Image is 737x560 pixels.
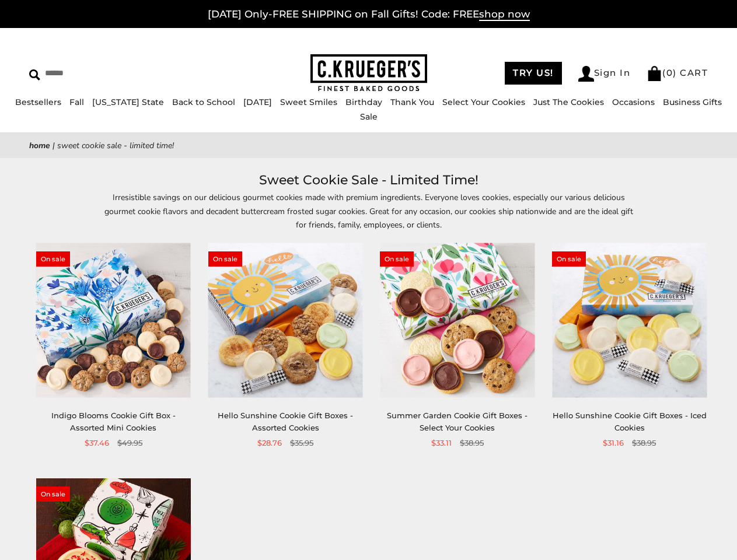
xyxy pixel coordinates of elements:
[360,111,378,122] a: Sale
[345,97,382,107] a: Birthday
[100,191,637,231] p: Irresistible savings on our delicious gourmet cookies made with premium ingredients. Everyone lov...
[552,251,586,267] span: On sale
[290,437,313,449] span: $35.95
[218,411,353,432] a: Hello Sunshine Cookie Gift Boxes - Assorted Cookies
[36,251,70,267] span: On sale
[172,97,235,107] a: Back to School
[479,8,530,21] span: shop now
[47,170,690,191] h1: Sweet Cookie Sale - Limited Time!
[208,251,242,267] span: On sale
[310,54,427,92] img: C.KRUEGER'S
[460,437,484,449] span: $38.95
[85,437,109,449] span: $37.46
[117,437,142,449] span: $49.95
[57,140,174,151] span: Sweet Cookie Sale - Limited Time!
[36,487,70,502] span: On sale
[380,251,414,267] span: On sale
[36,243,191,398] img: Indigo Blooms Cookie Gift Box - Assorted Mini Cookies
[29,139,708,152] nav: breadcrumbs
[69,97,84,107] a: Fall
[442,97,525,107] a: Select Your Cookies
[257,437,282,449] span: $28.76
[92,97,164,107] a: [US_STATE] State
[647,67,708,78] a: (0) CART
[552,243,707,398] img: Hello Sunshine Cookie Gift Boxes - Iced Cookies
[51,411,176,432] a: Indigo Blooms Cookie Gift Box - Assorted Mini Cookies
[632,437,656,449] span: $38.95
[243,97,272,107] a: [DATE]
[612,97,655,107] a: Occasions
[280,97,337,107] a: Sweet Smiles
[578,66,631,82] a: Sign In
[53,140,55,151] span: |
[666,67,673,78] span: 0
[663,97,722,107] a: Business Gifts
[15,97,61,107] a: Bestsellers
[533,97,604,107] a: Just The Cookies
[390,97,434,107] a: Thank You
[29,64,184,82] input: Search
[29,69,40,80] img: Search
[578,66,594,82] img: Account
[387,411,528,432] a: Summer Garden Cookie Gift Boxes - Select Your Cookies
[505,62,562,85] a: TRY US!
[603,437,624,449] span: $31.16
[380,243,535,398] img: Summer Garden Cookie Gift Boxes - Select Your Cookies
[208,8,530,21] a: [DATE] Only-FREE SHIPPING on Fall Gifts! Code: FREEshop now
[553,411,707,432] a: Hello Sunshine Cookie Gift Boxes - Iced Cookies
[647,66,662,81] img: Bag
[208,243,363,398] img: Hello Sunshine Cookie Gift Boxes - Assorted Cookies
[431,437,452,449] span: $33.11
[29,140,50,151] a: Home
